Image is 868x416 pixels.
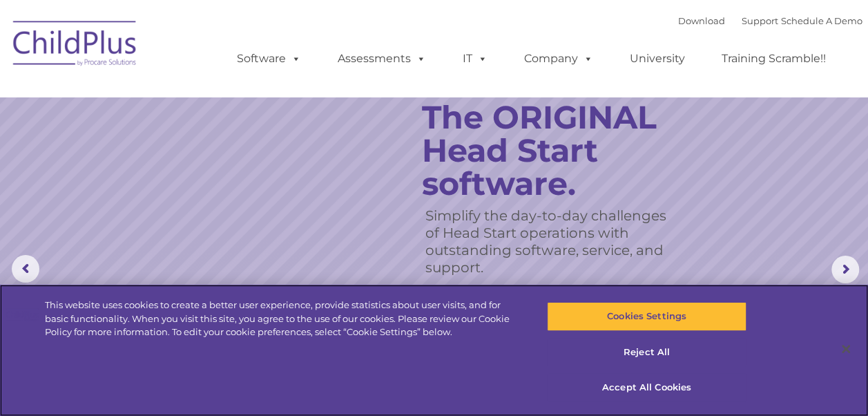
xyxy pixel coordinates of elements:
img: ChildPlus by Procare Solutions [6,11,144,80]
a: Company [510,45,607,73]
a: IT [449,45,501,73]
button: Cookies Settings [547,302,746,331]
a: Support [742,15,778,26]
button: Close [831,334,861,364]
a: Download [678,15,725,26]
a: Schedule A Demo [781,15,862,26]
button: Reject All [547,338,746,367]
rs-layer: Simplify the day-to-day challenges of Head Start operations with outstanding software, service, a... [425,207,679,276]
span: Phone number [192,148,251,158]
button: Accept All Cookies [547,373,746,402]
div: This website uses cookies to create a better user experience, provide statistics about user visit... [45,299,521,339]
a: Software [223,45,315,73]
rs-layer: The ORIGINAL Head Start software. [422,101,693,200]
a: Assessments [324,45,440,73]
span: Last name [192,91,234,102]
a: University [616,45,699,73]
a: Training Scramble!! [708,45,840,73]
font: | [678,15,862,26]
